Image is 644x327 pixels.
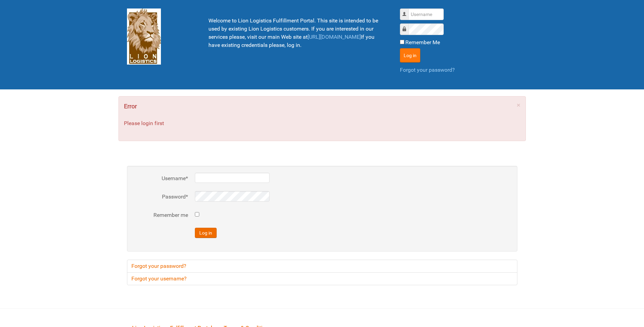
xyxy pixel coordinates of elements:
a: [URL][DOMAIN_NAME] [308,34,361,40]
label: Username [134,174,188,183]
a: Forgot your password? [127,260,517,273]
h4: Error [124,102,520,111]
button: Log in [195,228,217,238]
a: Lion Logistics [127,33,161,39]
a: × [517,102,520,108]
label: Password [134,193,188,201]
a: Forgot your password? [400,67,455,73]
input: Username [408,8,444,20]
label: Password [407,25,407,26]
label: Remember Me [405,38,440,47]
p: Please login first [124,119,520,127]
p: Welcome to Lion Logistics Fulfillment Portal. This site is intended to be used by existing Lion L... [208,17,383,49]
img: Lion Logistics [127,8,161,65]
label: Remember me [134,211,188,219]
label: Username [407,11,407,11]
a: Forgot your username? [127,272,517,285]
button: Log in [400,48,420,63]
